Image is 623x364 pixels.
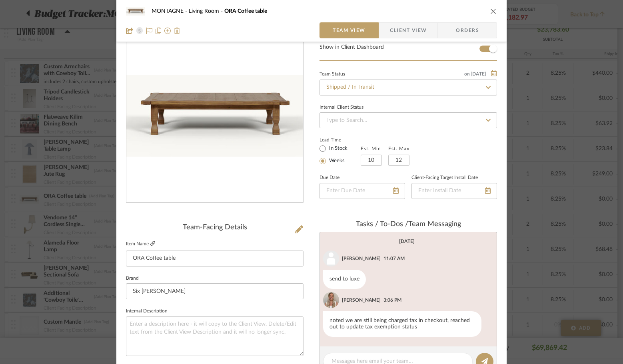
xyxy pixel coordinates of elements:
span: Orders [447,22,488,38]
div: Team Status [319,72,345,76]
span: ORA Coffee table [224,8,267,14]
div: Internal Client Status [319,105,363,109]
input: Type to Search… [319,112,497,128]
img: user_avatar.png [323,251,339,267]
span: Tasks / To-Dos / [356,221,408,228]
label: Lead Time [319,136,361,143]
input: Enter Item Name [126,251,304,267]
label: Due Date [319,176,339,180]
span: MONTAGNE [152,8,189,14]
img: 968e79a2-0b4c-419c-bcab-6686b81deaf4_436x436.jpg [126,75,303,156]
img: 18f63acb-9093-46b8-9395-f35173ce6b55.jpg [323,292,339,308]
label: Est. Max [388,146,409,151]
div: send to luxe [323,270,366,289]
div: [PERSON_NAME] [342,296,381,304]
label: Weeks [327,157,345,165]
div: Team-Facing Details [126,223,304,232]
span: [DATE] [470,71,487,77]
div: team Messaging [319,220,497,229]
div: noted we are still being charged tax in checkout, reached out to update tax exemption status [323,311,481,337]
span: Team View [333,22,365,38]
span: on [464,72,470,76]
button: close [490,8,497,15]
span: Living Room [189,8,224,14]
input: Type to Search… [319,80,497,95]
div: 11:07 AM [383,255,405,262]
div: 0 [126,75,303,156]
img: 968e79a2-0b4c-419c-bcab-6686b81deaf4_48x40.jpg [126,3,145,19]
label: In Stock [327,145,347,152]
label: Brand [126,276,139,280]
input: Enter Due Date [319,183,405,199]
label: Est. Min [361,146,381,151]
div: 3:06 PM [383,296,401,304]
div: [DATE] [399,239,415,244]
label: Client-Facing Target Install Date [411,176,478,180]
span: Client View [390,22,427,38]
div: [PERSON_NAME] [342,255,381,262]
label: Internal Description [126,309,168,313]
label: Item Name [126,241,155,247]
input: Enter Brand [126,283,304,299]
img: Remove from project [174,28,180,34]
input: Enter Install Date [411,183,497,199]
mat-radio-group: Select item type [319,143,361,166]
